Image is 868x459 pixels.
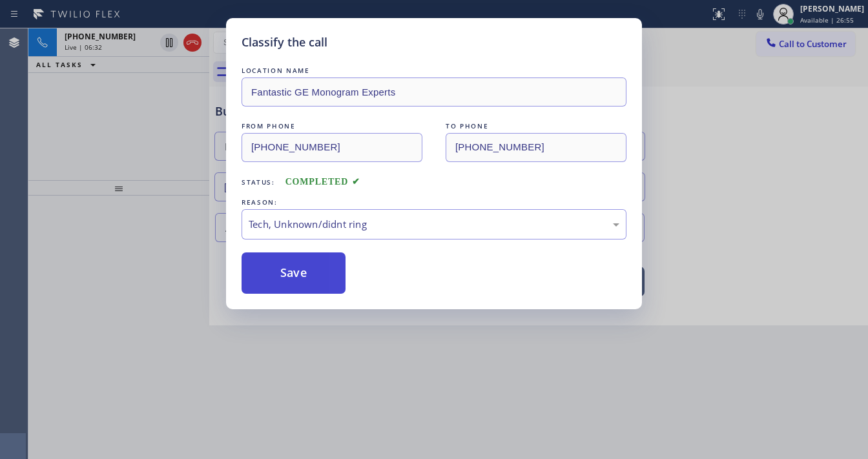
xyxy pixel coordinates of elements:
[249,217,619,232] div: Tech, Unknown/didnt ring
[242,252,346,294] button: Save
[242,64,626,77] div: LOCATION NAME
[242,34,327,51] h5: Classify the call
[242,178,275,187] span: Status:
[446,119,626,133] div: TO PHONE
[242,133,422,162] input: From phone
[242,119,422,133] div: FROM PHONE
[285,177,360,187] span: COMPLETED
[446,133,626,162] input: To phone
[242,196,626,209] div: REASON:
